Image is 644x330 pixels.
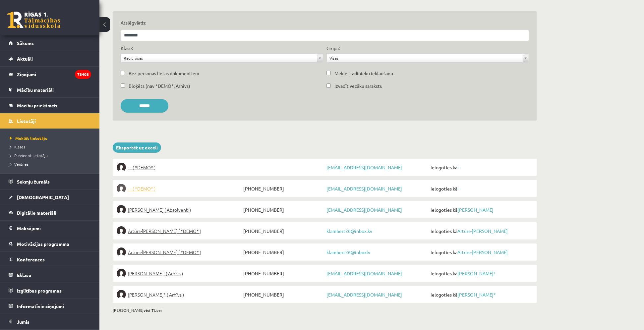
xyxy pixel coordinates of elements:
[144,307,154,313] b: visi 7
[117,226,242,236] a: Artūrs-[PERSON_NAME] ( *DEMO* )
[457,164,461,170] a: - -
[9,67,91,82] a: Ziņojumi78408
[326,207,402,213] a: [EMAIL_ADDRESS][DOMAIN_NAME]
[9,174,91,189] a: Sekmju žurnāls
[9,314,91,329] a: Jumis
[117,163,126,172] img: - -
[121,19,529,26] label: Atslēgvārds:
[429,163,533,172] span: Ielogoties kā
[121,45,133,52] label: Klase:
[17,194,69,200] span: [DEMOGRAPHIC_DATA]
[329,54,520,62] span: Visas
[17,87,54,93] span: Mācību materiāli
[10,136,47,141] span: Meklēt lietotāju
[128,269,183,278] span: [PERSON_NAME]! ( Arhīvs )
[242,247,325,257] span: [PHONE_NUMBER]
[242,184,325,193] span: [PHONE_NUMBER]
[326,45,340,52] label: Grupa:
[9,98,91,113] a: Mācību priekšmeti
[117,184,126,193] img: - -
[17,303,64,309] span: Informatīvie ziņojumi
[9,252,91,267] a: Konferences
[128,290,184,299] span: [PERSON_NAME]* ( Arhīvs )
[121,54,323,62] a: Rādīt visas
[10,161,93,167] a: Veidnes
[326,249,370,255] a: klambert26@inboxlv
[9,113,91,129] a: Lietotāji
[9,299,91,314] a: Informatīvie ziņojumi
[429,205,533,214] span: Ielogoties kā
[7,12,60,28] a: Rīgas 1. Tālmācības vidusskola
[117,205,242,214] a: [PERSON_NAME] ( Absolventi )
[10,144,93,150] a: Klases
[9,51,91,66] a: Aktuāli
[17,118,36,124] span: Lietotāji
[457,186,461,192] a: - -
[17,319,29,325] span: Jumis
[457,292,496,298] a: [PERSON_NAME]*
[10,135,93,141] a: Meklēt lietotāju
[17,272,31,278] span: Eklase
[9,35,91,51] a: Sākums
[117,269,126,278] img: Toms Lamberts!
[334,82,382,89] label: Izvadīt vecāku sarakstu
[457,270,495,276] a: [PERSON_NAME]!
[128,205,191,214] span: [PERSON_NAME] ( Absolventi )
[17,102,57,108] span: Mācību priekšmeti
[17,221,91,236] legend: Maksājumi
[242,205,325,214] span: [PHONE_NUMBER]
[17,179,50,185] span: Sekmju žurnāls
[17,67,91,82] legend: Ziņojumi
[117,247,242,257] a: Artūrs-[PERSON_NAME] ( *DEMO* )
[334,70,393,77] label: Meklēt radinieku iekļaušanu
[17,288,62,294] span: Izglītības programas
[117,163,242,172] a: - - ( *DEMO* )
[17,256,45,262] span: Konferences
[327,54,529,62] a: Visas
[117,226,126,236] img: Artūrs-Ričards Lamberts
[17,56,33,62] span: Aktuāli
[326,228,372,234] a: klambert26@inbox.kv
[128,163,155,172] span: - - ( *DEMO* )
[9,267,91,283] a: Eklase
[117,269,242,278] a: [PERSON_NAME]! ( Arhīvs )
[9,283,91,298] a: Izglītības programas
[117,184,242,193] a: - - ( *DEMO* )
[129,82,190,89] label: Bloķēts (nav *DEMO*, Arhīvs)
[17,210,56,216] span: Digitālie materiāli
[429,184,533,193] span: Ielogoties kā
[242,290,325,299] span: [PHONE_NUMBER]
[128,184,155,193] span: - - ( *DEMO* )
[117,205,126,214] img: Adrians Lamberts
[457,207,494,213] a: [PERSON_NAME]
[9,236,91,251] a: Motivācijas programma
[10,153,48,158] span: Pievienot lietotāju
[17,40,34,46] span: Sākums
[129,70,199,77] label: Bez personas lietas dokumentiem
[124,54,314,62] span: Rādīt visas
[457,228,508,234] a: Artūrs-[PERSON_NAME]
[10,144,25,149] span: Klases
[128,247,201,257] span: Artūrs-[PERSON_NAME] ( *DEMO* )
[9,82,91,97] a: Mācību materiāli
[429,226,533,236] span: Ielogoties kā
[9,221,91,236] a: Maksājumi
[326,186,402,192] a: [EMAIL_ADDRESS][DOMAIN_NAME]
[17,241,69,247] span: Motivācijas programma
[128,226,201,236] span: Artūrs-[PERSON_NAME] ( *DEMO* )
[326,270,402,276] a: [EMAIL_ADDRESS][DOMAIN_NAME]
[242,226,325,236] span: [PHONE_NUMBER]
[429,290,533,299] span: Ielogoties kā
[242,269,325,278] span: [PHONE_NUMBER]
[326,164,402,170] a: [EMAIL_ADDRESS][DOMAIN_NAME]
[326,292,402,298] a: [EMAIL_ADDRESS][DOMAIN_NAME]
[457,249,508,255] a: Artūrs-[PERSON_NAME]
[9,205,91,220] a: Digitālie materiāli
[113,142,161,153] a: Eksportēt uz exceli
[10,161,29,167] span: Veidnes
[117,290,242,299] a: [PERSON_NAME]* ( Arhīvs )
[10,152,93,158] a: Pievienot lietotāju
[75,70,91,79] i: 78408
[117,247,126,257] img: Artūrs-Ričards Lamberts
[117,290,126,299] img: Niks Lamberts*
